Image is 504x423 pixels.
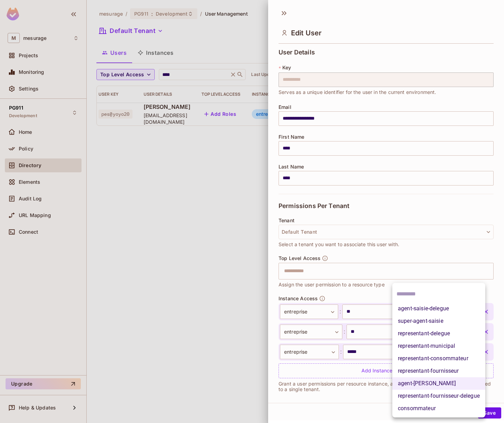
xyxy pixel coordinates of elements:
li: representant-consommateur [392,352,485,365]
li: representant-fournisseur [392,365,485,377]
li: representant-fournisseur-delegue [392,390,485,402]
li: agent-[PERSON_NAME] [392,377,485,390]
li: agent-saisie-delegue [392,302,485,315]
li: representant-delegue [392,327,485,340]
li: super-agent-saisie [392,315,485,327]
li: representant-municipal [392,340,485,352]
li: consommateur [392,402,485,415]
